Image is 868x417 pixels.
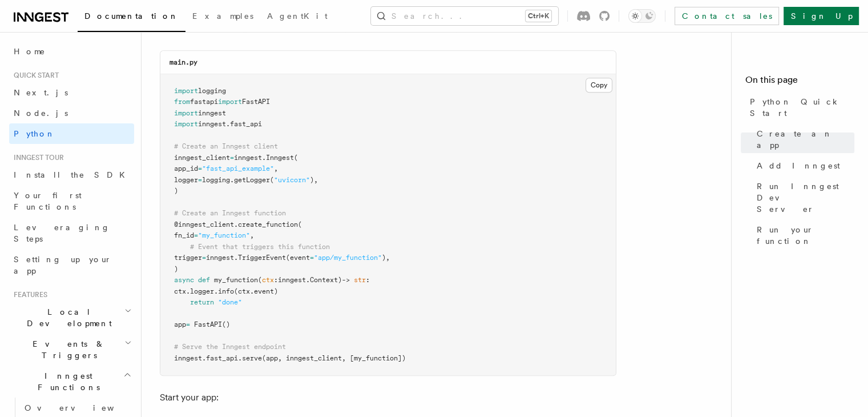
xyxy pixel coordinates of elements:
span: Inngest Functions [9,370,123,393]
span: Home [14,46,46,57]
span: ) [174,187,178,195]
button: Inngest Functions [9,366,134,398]
span: ctx [174,287,186,295]
span: my_function [214,276,258,284]
span: . [214,287,218,295]
span: ctx [262,276,274,284]
span: Quick start [9,71,59,80]
span: ( [294,154,298,162]
span: Local Development [9,306,124,329]
span: : [274,276,278,284]
p: Start your app: [160,390,616,406]
a: Contact sales [675,7,779,25]
span: Your first Functions [14,191,82,211]
span: getLogger [234,176,270,184]
span: fn_id [174,231,194,239]
button: Toggle dark mode [628,9,656,23]
span: Inngest [266,154,294,162]
span: logger [190,287,214,295]
span: def [198,276,210,284]
span: from [174,98,190,106]
span: Run your function [757,224,854,247]
span: FastAPI [194,320,222,328]
span: Node.js [14,109,68,118]
span: create_function [238,220,298,228]
span: serve [242,354,262,362]
a: Create an app [752,123,854,155]
span: import [174,87,198,95]
code: main.py [169,58,197,66]
span: "fast_api_example" [202,165,274,173]
span: inngest [278,276,306,284]
span: ( [298,220,302,228]
span: Install the SDK [14,170,132,179]
span: ), [310,176,318,184]
span: . [186,287,190,295]
span: . [238,354,242,362]
span: "done" [218,298,242,306]
span: import [174,120,198,128]
span: return [190,298,214,306]
span: Events & Triggers [9,338,124,361]
span: Documentation [84,11,179,21]
span: Inngest tour [9,153,64,162]
span: Python [14,129,55,138]
a: Node.js [9,103,134,123]
span: = [194,231,198,239]
a: Add Inngest [752,155,854,176]
span: "app/my_function" [314,254,382,262]
span: Python Quick Start [750,96,854,119]
button: Local Development [9,302,134,334]
span: -> [342,276,350,284]
span: Create an app [757,128,854,151]
span: app_id [174,165,198,173]
span: info [218,287,234,295]
a: Home [9,41,134,62]
span: Leveraging Steps [14,223,110,243]
span: TriggerEvent [238,254,286,262]
span: app [174,320,186,328]
span: = [310,254,314,262]
span: fastapi [190,98,218,106]
button: Events & Triggers [9,334,134,366]
span: Examples [192,11,253,21]
span: "uvicorn" [274,176,310,184]
span: , [250,231,254,239]
a: Install the SDK [9,165,134,185]
span: : [366,276,370,284]
strong: Inngest endpoint [217,23,385,34]
span: fast_api [206,354,238,362]
span: = [186,320,190,328]
span: = [198,176,202,184]
span: (ctx.event) [234,287,278,295]
span: = [230,154,234,162]
span: . [226,120,230,128]
a: Examples [185,3,260,31]
span: # Create an Inngest client [174,142,278,150]
span: logging. [202,176,234,184]
span: # Serve the Inngest endpoint [174,343,286,351]
a: Sign Up [784,7,859,25]
span: logger [174,176,198,184]
span: inngest_client [174,154,230,162]
span: Overview [25,403,142,412]
span: Features [9,290,47,299]
a: Next.js [9,82,134,103]
a: Documentation [78,3,185,32]
a: Python [9,123,134,144]
span: fast_api [230,120,262,128]
span: . [306,276,310,284]
span: Run Inngest Dev Server [757,181,854,215]
a: AgentKit [260,3,334,31]
span: ( [270,176,274,184]
a: Run Inngest Dev Server [752,176,854,219]
span: Context) [310,276,342,284]
span: inngest [198,109,226,117]
span: trigger [174,254,202,262]
span: Next.js [14,88,68,97]
span: import [174,109,198,117]
span: async [174,276,194,284]
a: Setting up your app [9,249,134,281]
span: # Create an Inngest function [174,209,286,217]
span: ( [258,276,262,284]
